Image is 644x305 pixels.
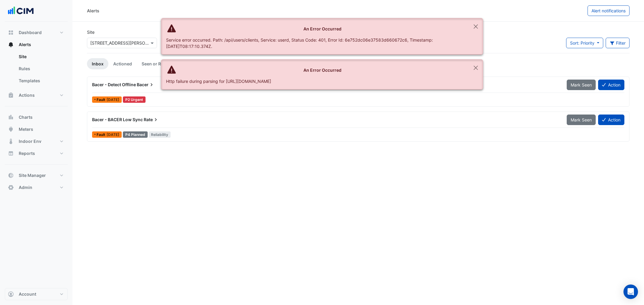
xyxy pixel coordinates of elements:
button: Meters [5,123,68,135]
span: Sort: Priority [570,40,594,46]
span: Mark Seen [571,117,592,122]
span: Reports [19,150,35,156]
span: Fri 03-Oct-2025 11:45 AEST [107,97,119,102]
a: Site [14,51,68,63]
button: Account [5,288,68,300]
button: Action [598,115,624,125]
button: Close [469,18,483,35]
span: Bacer - BACER Low Sync [92,117,143,122]
span: Site Manager [19,172,46,178]
span: Bacer [137,82,155,88]
button: Sort: Priority [566,38,603,48]
span: Alert notifications [591,8,626,13]
a: Seen or Recovered [137,58,185,69]
span: Meters [19,126,33,132]
span: Actions [19,92,35,98]
a: Rules [14,63,68,75]
app-icon: Admin [8,184,14,190]
button: Actions [5,89,68,101]
app-icon: Alerts [8,42,14,48]
span: Admin [19,184,32,190]
button: Filter [606,38,630,48]
a: Inbox [87,58,108,69]
span: Fault [97,133,107,137]
span: Reliability [149,131,171,138]
span: Dashboard [19,30,42,36]
button: Action [598,80,624,90]
a: Actioned [108,58,137,69]
strong: An Error Occurred [303,68,341,73]
div: P2 Urgent [123,96,146,103]
div: Service error occurred. Path: /api/users/clients, Service: userd, Status Code: 401, Error Id: 6e7... [166,37,468,49]
span: Rate [144,117,159,123]
app-icon: Reports [8,150,14,156]
app-icon: Indoor Env [8,138,14,144]
span: Account [19,291,36,297]
strong: An Error Occurred [303,26,341,31]
span: Alerts [19,42,31,48]
img: Company Logo [7,5,34,17]
button: Close [469,60,483,76]
span: Indoor Env [19,138,41,144]
button: Dashboard [5,27,68,39]
button: Alerts [5,39,68,51]
label: Site [87,29,95,35]
span: Mark Seen [571,82,592,87]
button: Site Manager [5,169,68,181]
button: Alert notifications [588,5,630,16]
div: Open Intercom Messenger [623,285,638,299]
div: Alerts [5,51,68,89]
app-icon: Charts [8,114,14,120]
button: Reports [5,147,68,159]
span: Fault [97,98,107,102]
a: Templates [14,75,68,87]
span: Thu 02-Oct-2025 16:13 AEST [107,132,119,137]
app-icon: Site Manager [8,172,14,178]
button: Mark Seen [567,80,596,90]
button: Charts [5,111,68,123]
button: Indoor Env [5,135,68,147]
button: Admin [5,181,68,193]
div: Alerts [87,8,99,14]
app-icon: Dashboard [8,30,14,36]
app-icon: Meters [8,126,14,132]
div: P4 Planned [123,131,148,138]
div: Http failure during parsing for [URL][DOMAIN_NAME] [166,78,468,84]
button: Mark Seen [567,115,596,125]
span: Bacer - Detect Offline [92,82,136,87]
app-icon: Actions [8,92,14,98]
span: Charts [19,114,33,120]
